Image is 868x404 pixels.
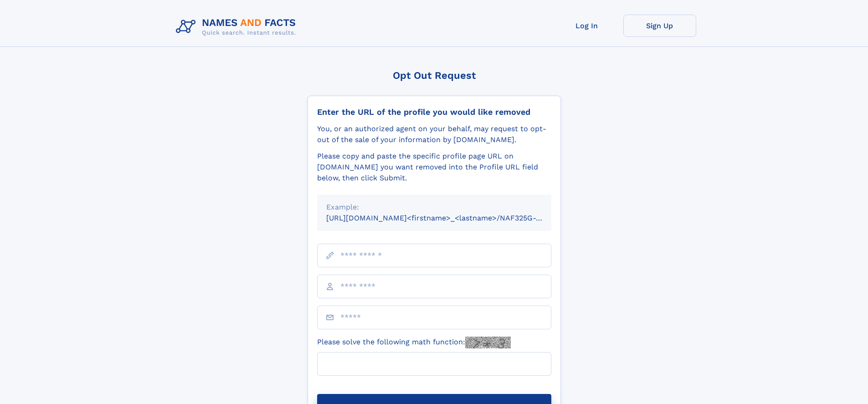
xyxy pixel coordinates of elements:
[326,214,569,222] small: [URL][DOMAIN_NAME]<firstname>_<lastname>/NAF325G-xxxxxxxx
[317,337,511,348] label: Please solve the following math function:
[550,15,623,37] a: Log In
[326,202,542,213] div: Example:
[317,107,551,117] div: Enter the URL of the profile you would like removed
[623,15,696,37] a: Sign Up
[308,70,561,81] div: Opt Out Request
[317,151,551,184] div: Please copy and paste the specific profile page URL on [DOMAIN_NAME] you want removed into the Pr...
[317,123,551,145] div: You, or an authorized agent on your behalf, may request to opt-out of the sale of your informatio...
[172,15,303,39] img: Logo Names and Facts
